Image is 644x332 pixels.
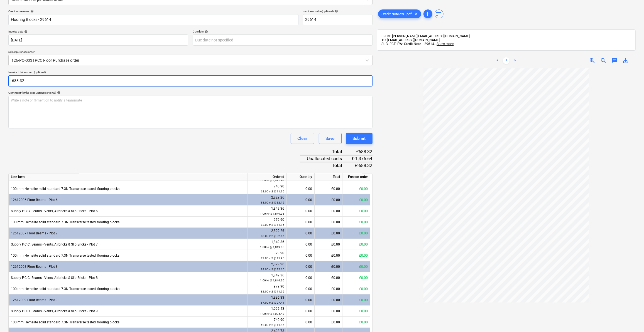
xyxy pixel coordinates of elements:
input: Document name [8,14,298,25]
div: £688.32 [351,148,373,155]
a: Next page [512,57,518,64]
div: Supply P.C.C. Beams - Vents, Airbricks & Slip Bricks - Plot 7 [9,239,248,250]
div: 0.00 [289,183,312,194]
div: £0.00 [315,239,342,250]
span: clear [413,11,420,17]
input: Invoice date not specified [8,34,188,46]
span: chat [611,57,618,64]
span: 12612007 Floor Beams - Plot 7 [11,231,58,235]
div: 979.90 [250,284,284,294]
div: £0.00 [315,250,342,261]
div: 0.00 [289,250,312,261]
span: Show more [437,42,454,46]
div: £-688.32 [351,162,373,169]
div: 2,829.26 [250,262,284,272]
div: Submit [353,135,366,142]
p: Select purchase order [8,50,373,55]
small: 88.00 m2 @ 32.15 [261,268,284,271]
input: Invoice number [303,14,373,25]
small: 1.00 Nr @ 1,849.36 [260,279,284,282]
a: Page 1 is your current page [503,57,510,64]
div: £0.00 [342,317,370,328]
span: zoom_out [600,57,607,64]
div: Supply P.C.C. Beams - Vents, Airbricks & Slip Bricks - Plot 8 [9,272,248,283]
div: Total [315,174,342,180]
div: £0.00 [315,261,342,272]
div: Due date [193,30,373,33]
span: help [334,9,338,13]
div: 100 mm Hemelite solid standard 7.3N Transverse tested, flooring blocks [9,183,248,194]
div: Quantity [287,174,315,180]
input: Due date not specified [193,34,373,46]
div: Line-item [9,174,248,180]
div: £0.00 [315,194,342,205]
div: £0.00 [342,228,370,239]
div: Invoice number (optional) [303,9,373,13]
div: 0.00 [289,217,312,228]
small: 82.00 m2 @ 11.95 [261,290,284,293]
div: 0.00 [289,283,312,294]
small: 82.00 m2 @ 11.95 [261,257,284,260]
span: FROM: [PERSON_NAME][EMAIL_ADDRESS][DOMAIN_NAME] [382,34,470,38]
div: £0.00 [342,239,370,250]
div: £0.00 [315,217,342,228]
div: £0.00 [315,283,342,294]
div: 100 mm Hemelite solid standard 7.3N Transverse tested, flooring blocks [9,317,248,328]
div: 740.90 [250,184,284,194]
div: 2,829.26 [250,228,284,239]
div: 0.00 [289,261,312,272]
div: Free on order [342,174,370,180]
span: Credit Note-29...pdf [378,12,415,16]
div: 1,849.36 [250,239,284,250]
div: Save [326,135,335,142]
div: £0.00 [315,272,342,283]
small: 88.00 m2 @ 32.15 [261,201,284,204]
span: ... [434,42,454,46]
div: £0.00 [315,228,342,239]
span: save_alt [622,57,629,64]
div: 979.90 [250,251,284,261]
small: 82.00 m2 @ 11.95 [261,223,284,226]
span: 12612008 Floor Beams - Plot 8 [11,265,58,269]
div: 0.00 [289,306,312,317]
div: 0.00 [289,228,312,239]
div: 0.00 [289,317,312,328]
div: £0.00 [342,283,370,294]
small: 67.00 m2 @ 27.41 [261,301,284,304]
small: 1.00 Nr @ 1,849.36 [260,212,284,215]
div: 100 mm Hemelite solid standard 7.3N Transverse tested, flooring blocks [9,217,248,228]
div: Total [300,162,351,169]
div: Clear [298,135,307,142]
span: help [23,30,28,33]
span: 12612006 Floor Beams - Plot 6 [11,198,58,202]
div: 0.00 [289,272,312,283]
div: £0.00 [342,194,370,205]
div: Credit Note-29...pdf [378,9,421,18]
div: 100 mm Hemelite solid standard 7.3N Transverse tested, flooring blocks [9,250,248,261]
button: Save [319,133,342,144]
span: SUBJECT: FW: Credit Note 29614 [382,42,434,46]
span: help [56,91,60,94]
div: £0.00 [342,261,370,272]
p: Invoice total amount (optional) [8,70,373,75]
div: Total [300,148,351,155]
div: Supply P.C.C. Beams - Vents, Airbricks & Slip Bricks - Plot 9 [9,306,248,317]
span: TO: [EMAIL_ADDRESS][DOMAIN_NAME] [382,38,440,42]
button: Submit [346,133,373,144]
div: £0.00 [342,272,370,283]
div: £0.00 [315,183,342,194]
iframe: Chat Widget [616,305,644,332]
small: 1.00 Nr @ 1,095.43 [260,312,284,315]
div: £0.00 [315,205,342,217]
div: £0.00 [342,205,370,217]
input: Invoice total amount (optional) [8,75,373,86]
div: 0.00 [289,194,312,205]
div: £-1,376.64 [351,155,373,162]
div: 2,829.26 [250,195,284,205]
div: 0.00 [289,239,312,250]
div: Ordered [248,174,287,180]
div: £0.00 [315,294,342,306]
div: £0.00 [315,306,342,317]
div: 100 mm Hemelite solid standard 7.3N Transverse tested, flooring blocks [9,283,248,294]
